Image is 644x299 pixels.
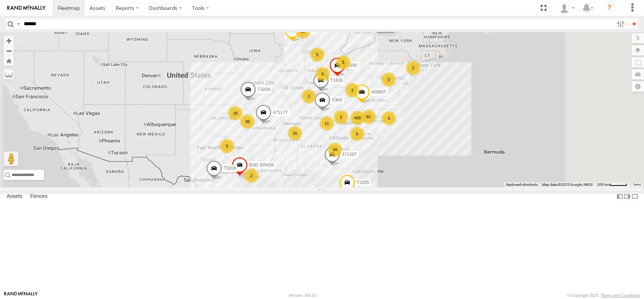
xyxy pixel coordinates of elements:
span: Map data ©2025 Google, INEGI [542,183,593,187]
div: Version: 305.03 [289,293,317,298]
div: 3 [381,72,396,87]
span: 5364 [332,97,342,103]
img: rand-logo.svg [7,5,45,11]
label: Fences [27,191,51,202]
button: Zoom Home [4,56,14,66]
div: 10 [296,24,310,39]
div: 5 [315,67,330,81]
label: Hide Summary Table [631,191,639,202]
div: 2 [345,83,360,97]
button: Drag Pegman onto the map to open Street View [4,152,18,166]
div: 38 [240,114,255,129]
span: T1816 [330,78,343,83]
div: 6 [382,111,396,126]
label: Map Settings [632,81,644,92]
span: BAD 305436 [249,162,274,168]
label: Dock Summary Table to the Right [624,191,631,202]
span: T3209 [258,87,270,92]
div: 409 [350,111,365,125]
span: T3205 [357,180,369,185]
button: Zoom out [4,46,14,56]
button: Map Scale: 200 km per 44 pixels [595,182,629,187]
span: 37139T [342,152,357,157]
div: 6 [350,127,364,141]
div: 81 [361,110,376,124]
span: T3206 [224,165,236,170]
label: Search Query [15,19,21,29]
label: Assets [3,191,26,202]
span: 5306 [347,63,357,68]
span: 40080T [371,89,386,95]
i: ? [603,2,615,14]
div: © Copyright 2025 - [567,293,640,298]
a: Terms and Conditions [601,293,640,298]
div: 5 [336,55,351,70]
a: Visit our Website [4,292,38,299]
div: 18 [228,106,243,120]
div: 5 [310,47,325,62]
div: 31 [288,126,302,141]
div: 11 [319,116,334,131]
label: Measure [4,69,14,80]
div: 2 [244,168,259,183]
div: 34 [327,142,342,157]
button: Keyboard shortcuts [506,182,538,187]
label: Dock Summary Table to the Left [616,191,624,202]
span: 200 km [597,183,610,187]
div: 3 [220,139,234,153]
a: Terms [633,183,641,186]
div: 2 [334,110,348,124]
label: Search Filter Options [614,19,630,29]
div: Denise Wike [556,3,577,14]
button: Zoom in [4,36,14,46]
div: 2 [406,61,420,75]
span: 47117T [273,110,288,115]
div: 2 [302,89,316,104]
